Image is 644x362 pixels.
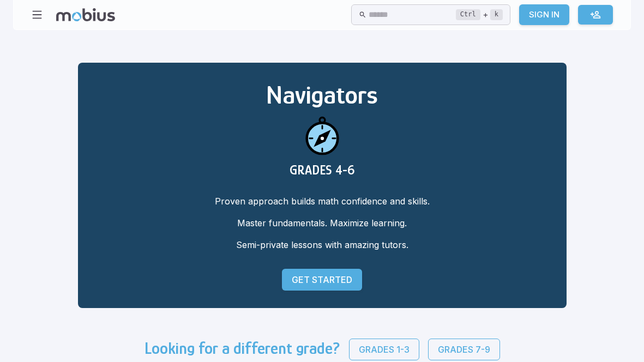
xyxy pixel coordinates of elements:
a: Grades 7-9 [428,339,500,360]
h3: GRADES 4-6 [95,162,549,177]
div: + [456,8,503,21]
p: Grades 7-9 [438,343,490,356]
a: Grades 1-3 [349,339,419,360]
h3: Looking for a different grade? [145,339,340,360]
p: Semi-private lessons with amazing tutors. [95,238,549,251]
p: Proven approach builds math confidence and skills. [95,195,549,208]
kbd: Ctrl [456,9,480,20]
h2: Navigators [95,80,549,110]
p: Grades 1-3 [359,343,410,356]
a: Get Started [282,269,362,291]
kbd: k [490,9,503,20]
img: navigators icon [296,110,348,162]
p: Master fundamentals. Maximize learning. [95,216,549,230]
a: Sign In [519,4,569,25]
p: Get Started [292,273,352,286]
